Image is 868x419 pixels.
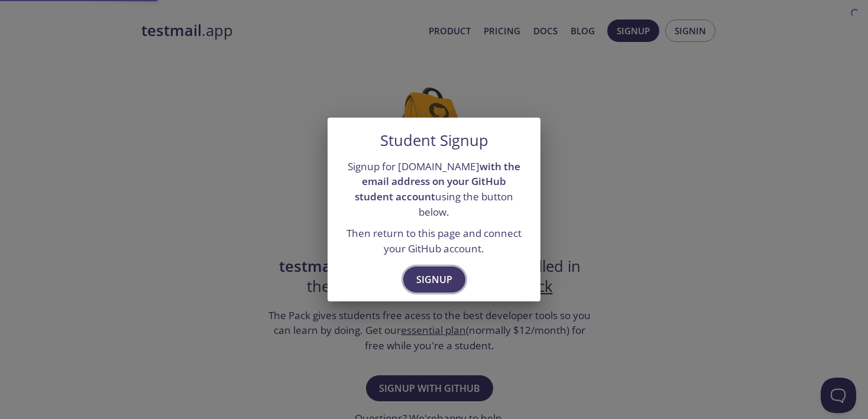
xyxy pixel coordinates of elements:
[342,226,526,256] p: Then return to this page and connect your GitHub account.
[380,132,488,150] h5: Student Signup
[355,160,520,203] strong: with the email address on your GitHub student account
[403,267,465,293] button: Signup
[416,271,452,288] span: Signup
[342,159,526,220] p: Signup for [DOMAIN_NAME] using the button below.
